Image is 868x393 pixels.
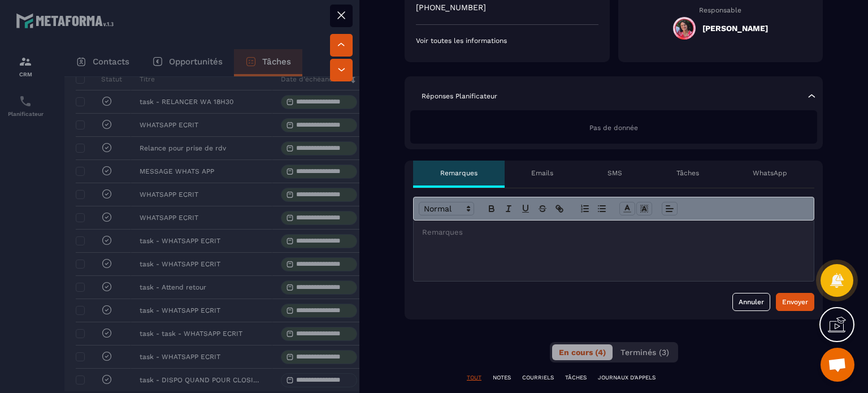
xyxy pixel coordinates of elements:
button: En cours (4) [552,344,613,360]
p: [PHONE_NUMBER] [416,2,598,13]
p: TÂCHES [565,374,587,382]
div: Ouvrir le chat [821,348,854,382]
p: TOUT [467,374,481,382]
p: Réponses Planificateur [422,92,497,101]
span: En cours (4) [559,348,606,357]
p: WhatsApp [753,169,787,178]
p: Responsable [630,6,812,14]
p: Remarques [440,169,478,178]
p: Emails [531,169,553,178]
span: Terminés (3) [620,348,669,357]
h5: [PERSON_NAME] [702,24,768,33]
button: Terminés (3) [614,344,676,360]
p: Voir toutes les informations [416,36,598,45]
button: Annuler [732,293,770,311]
div: Envoyer [782,296,808,308]
button: Envoyer [776,293,814,311]
p: SMS [607,169,622,178]
p: JOURNAUX D'APPELS [598,374,656,382]
p: NOTES [493,374,511,382]
p: Tâches [676,169,699,178]
span: Pas de donnée [589,124,638,132]
p: COURRIELS [522,374,554,382]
